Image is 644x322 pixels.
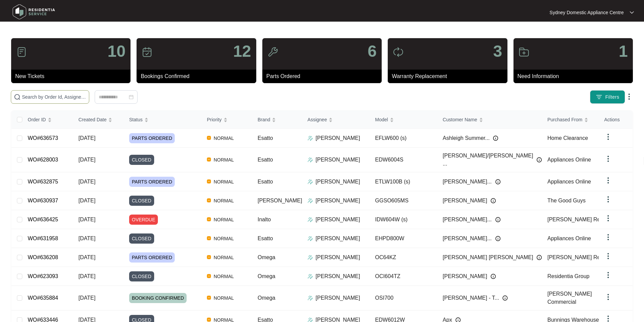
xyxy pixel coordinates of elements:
[542,111,610,129] th: Purchased From
[443,234,492,243] span: [PERSON_NAME]...
[316,234,360,243] p: [PERSON_NAME]
[258,179,273,184] span: Esatto
[28,135,58,141] a: WO#636573
[316,272,360,280] p: [PERSON_NAME]
[28,217,58,222] a: WO#636425
[129,252,175,263] span: PARTS ORDERED
[392,72,507,80] p: Warranty Replacement
[207,179,211,183] img: Vercel Logo
[252,111,302,129] th: Brand
[443,294,499,302] span: [PERSON_NAME] - T...
[625,93,633,101] img: dropdown arrow
[547,179,591,184] span: Appliances Online
[547,254,607,260] span: [PERSON_NAME] Retail
[258,273,275,279] span: Omega
[233,43,251,59] p: 12
[28,179,58,184] a: WO#632875
[316,156,360,164] p: [PERSON_NAME]
[547,135,588,141] span: Home Clearance
[10,2,57,22] img: residentia service logo
[370,172,437,191] td: ETLW100B (s)
[207,198,211,202] img: Vercel Logo
[73,111,124,129] th: Created Date
[370,210,437,229] td: IDW604W (s)
[495,217,501,222] img: Info icon
[316,134,360,142] p: [PERSON_NAME]
[211,234,237,243] span: NORMAL
[308,198,313,203] img: Assigner Icon
[630,11,634,14] img: dropdown arrow
[370,111,437,129] th: Model
[308,274,313,279] img: Assigner Icon
[207,236,211,240] img: Vercel Logo
[308,157,313,163] img: Assigner Icon
[28,295,58,301] a: WO#635884
[129,233,154,244] span: CLOSED
[308,116,327,123] span: Assignee
[370,229,437,248] td: EHPD800W
[370,248,437,267] td: OC64KZ
[266,72,382,80] p: Parts Ordered
[370,191,437,210] td: GGSO605MS
[258,157,273,163] span: Esatto
[443,197,487,205] span: [PERSON_NAME]
[78,254,95,260] span: [DATE]
[308,295,313,301] img: Assigner Icon
[308,179,313,184] img: Assigner Icon
[207,296,211,300] img: Vercel Logo
[316,294,360,302] p: [PERSON_NAME]
[443,152,533,168] span: [PERSON_NAME]/[PERSON_NAME] ...
[78,116,106,123] span: Created Date
[308,135,313,141] img: Assigner Icon
[604,293,612,301] img: dropdown arrow
[211,156,237,164] span: NORMAL
[258,236,273,241] span: Esatto
[78,157,95,163] span: [DATE]
[211,253,237,262] span: NORMAL
[207,157,211,162] img: Vercel Logo
[211,178,237,186] span: NORMAL
[443,216,492,224] span: [PERSON_NAME]...
[207,274,211,278] img: Vercel Logo
[16,47,27,57] img: icon
[78,236,95,241] span: [DATE]
[502,295,508,301] img: Info icon
[547,273,590,279] span: Residentia Group
[258,198,302,203] span: [PERSON_NAME]
[124,111,201,129] th: Status
[142,47,152,57] img: icon
[78,295,95,301] span: [DATE]
[258,217,271,222] span: Inalto
[393,47,404,57] img: icon
[28,198,58,203] a: WO#630937
[599,111,633,129] th: Actions
[129,177,175,187] span: PARTS ORDERED
[308,217,313,222] img: Assigner Icon
[129,155,154,165] span: CLOSED
[443,178,492,186] span: [PERSON_NAME]...
[367,43,377,59] p: 6
[370,267,437,286] td: OCI604TZ
[370,148,437,172] td: EDW6004S
[604,176,612,184] img: dropdown arrow
[28,273,58,279] a: WO#623093
[258,295,275,301] span: Omega
[14,94,21,100] img: search-icon
[604,271,612,279] img: dropdown arrow
[519,47,529,57] img: icon
[22,111,73,129] th: Order ID
[604,133,612,141] img: dropdown arrow
[211,294,237,302] span: NORMAL
[550,9,624,16] p: Sydney Domestic Appliance Centre
[78,179,95,184] span: [DATE]
[129,116,143,123] span: Status
[129,196,154,206] span: CLOSED
[316,253,360,262] p: [PERSON_NAME]
[536,157,542,163] img: Info icon
[604,155,612,163] img: dropdown arrow
[28,157,58,163] a: WO#628003
[308,255,313,260] img: Assigner Icon
[375,116,388,123] span: Model
[493,43,502,59] p: 3
[129,133,175,143] span: PARTS ORDERED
